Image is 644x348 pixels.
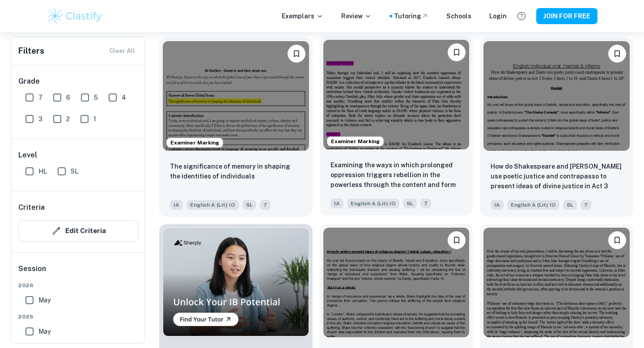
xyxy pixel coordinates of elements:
[483,41,630,151] img: English A (Lit) IO IA example thumbnail: How do Shakespeare and Dante use poetic
[491,200,504,210] span: IA
[71,166,78,176] span: SL
[38,166,47,176] span: HL
[563,200,577,210] span: SL
[186,200,239,210] span: English A (Lit) IO
[514,8,529,24] button: Help and Feedback
[38,93,42,102] span: 7
[94,93,98,102] span: 5
[282,11,323,21] p: Exemplars
[18,220,138,242] button: Edit Criteria
[341,11,372,21] p: Review
[18,150,138,161] h6: Level
[448,231,466,249] button: Please log in to bookmark exemplars
[347,199,399,208] span: English A (Lit) IO
[489,11,507,21] a: Login
[330,160,462,191] p: Examining the ways in which prolonged oppression triggers rebellion in the powerless through the ...
[66,114,70,124] span: 2
[47,7,103,25] img: Clastify logo
[507,200,559,210] span: English A (Lit) IO
[327,137,383,145] span: Examiner Marking
[608,231,626,249] button: Please log in to bookmark exemplars
[323,40,470,149] img: English A (Lit) IO IA example thumbnail: Examining the ways in which prolonged op
[330,199,343,208] span: IA
[18,281,138,289] span: 2026
[18,202,45,213] h6: Criteria
[159,38,313,217] a: Examiner MarkingPlease log in to bookmark exemplarsThe significance of memory in shaping the iden...
[122,93,126,102] span: 4
[320,38,473,217] a: Examiner MarkingPlease log in to bookmark exemplarsExamining the ways in which prolonged oppressi...
[170,161,302,181] p: The significance of memory in shaping the identities of individuals
[163,41,309,151] img: English A (Lit) IO IA example thumbnail: The significance of memory in shaping th
[38,295,51,305] span: May
[242,200,256,210] span: SL
[448,43,466,61] button: Please log in to bookmark exemplars
[536,8,597,24] button: JOIN FOR FREE
[163,228,309,336] img: Thumbnail
[323,228,470,337] img: English A (Lit) IO IA example thumbnail: How do writers present ideas of religiou
[480,38,633,217] a: Please log in to bookmark exemplars How do Shakespeare and Dante use poetic justice and contrapas...
[394,11,428,21] a: Tutoring
[38,114,42,124] span: 3
[66,93,70,102] span: 6
[491,161,623,192] p: How do Shakespeare and Dante use poetic justice and contrapasso to present ideas of divine justic...
[260,200,271,210] span: 7
[420,199,431,208] span: 7
[170,200,183,210] span: IA
[608,45,626,63] button: Please log in to bookmark exemplars
[167,139,223,147] span: Examiner Marking
[18,263,138,281] h6: Session
[38,327,51,336] span: May
[483,228,630,337] img: English A (Lit) IO IA example thumbnail: The use of sex as a tool for gender-base
[18,45,44,57] h6: Filters
[580,200,591,210] span: 7
[18,76,138,87] h6: Grade
[288,45,305,63] button: Please log in to bookmark exemplars
[403,199,417,208] span: SL
[18,313,138,321] span: 2025
[446,11,471,21] a: Schools
[93,114,96,124] span: 1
